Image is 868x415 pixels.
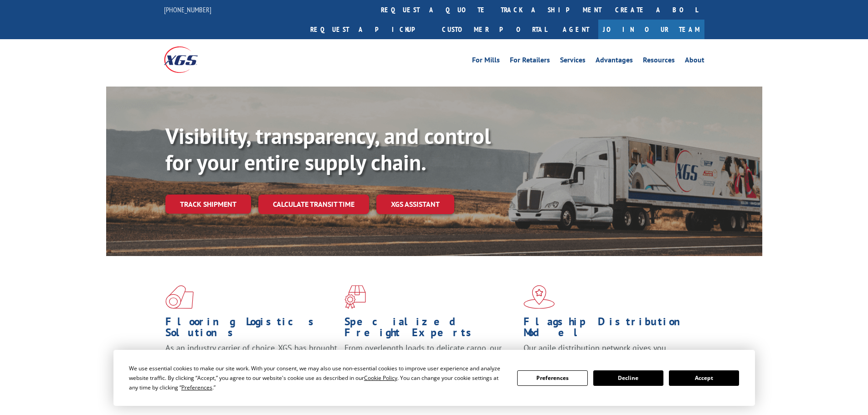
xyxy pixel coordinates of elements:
[344,316,517,343] h1: Specialized Freight Experts
[596,56,633,67] a: Advantages
[344,343,517,383] p: From overlength loads to delicate cargo, our experienced staff knows the best way to move your fr...
[181,384,212,391] span: Preferences
[165,195,251,214] a: Track shipment
[669,370,739,386] button: Accept
[643,56,675,67] a: Resources
[560,56,586,67] a: Services
[258,195,369,214] a: Calculate transit time
[165,343,337,375] span: As an industry carrier of choice, XGS has brought innovation and dedication to flooring logistics...
[685,56,704,67] a: About
[303,20,435,39] a: Request a pickup
[165,122,491,176] b: Visibility, transparency, and control for your entire supply chain.
[593,370,663,386] button: Decline
[598,20,704,39] a: Join Our Team
[510,56,550,67] a: For Retailers
[517,370,587,386] button: Preferences
[165,316,338,343] h1: Flooring Logistics Solutions
[472,56,500,67] a: For Mills
[435,20,554,39] a: Customer Portal
[524,343,691,364] span: Our agile distribution network gives you nationwide inventory management on demand.
[165,285,194,309] img: xgs-icon-total-supply-chain-intelligence-red
[554,20,598,39] a: Agent
[164,5,211,14] a: [PHONE_NUMBER]
[129,364,506,392] div: We use essential cookies to make our site work. With your consent, we may also use non-essential ...
[113,350,755,406] div: Cookie Consent Prompt
[364,374,397,382] span: Cookie Policy
[344,285,366,309] img: xgs-icon-focused-on-flooring-red
[524,285,555,309] img: xgs-icon-flagship-distribution-model-red
[524,316,696,343] h1: Flagship Distribution Model
[376,195,454,214] a: XGS ASSISTANT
